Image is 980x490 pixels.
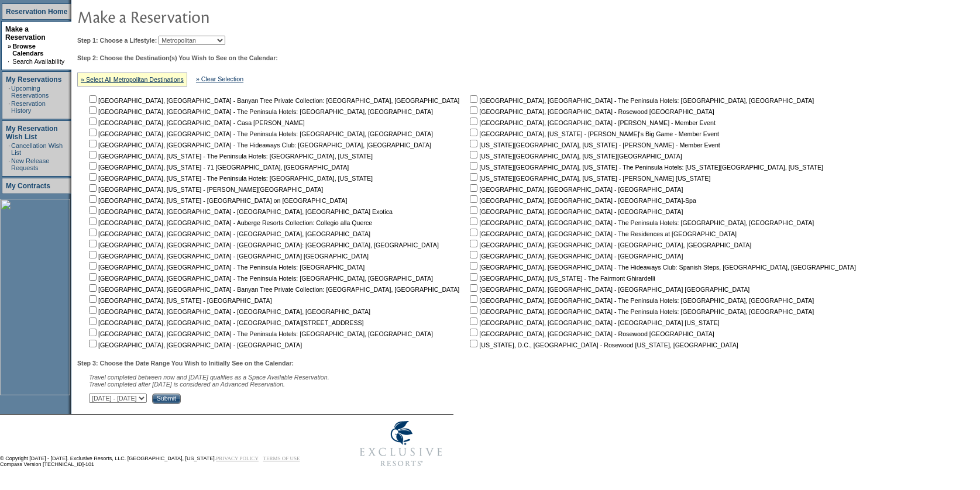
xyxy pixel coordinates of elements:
[467,330,714,337] nobr: [GEOGRAPHIC_DATA], [GEOGRAPHIC_DATA] - Rosewood [GEOGRAPHIC_DATA]
[6,182,50,190] a: My Contracts
[87,142,431,149] nobr: [GEOGRAPHIC_DATA], [GEOGRAPHIC_DATA] - The Hideaways Club: [GEOGRAPHIC_DATA], [GEOGRAPHIC_DATA]
[87,130,433,137] nobr: [GEOGRAPHIC_DATA], [GEOGRAPHIC_DATA] - The Peninsula Hotels: [GEOGRAPHIC_DATA], [GEOGRAPHIC_DATA]
[467,119,716,126] nobr: [GEOGRAPHIC_DATA], [GEOGRAPHIC_DATA] - [PERSON_NAME] - Member Event
[11,157,49,171] a: New Release Requests
[87,275,433,282] nobr: [GEOGRAPHIC_DATA], [GEOGRAPHIC_DATA] - The Peninsula Hotels: [GEOGRAPHIC_DATA], [GEOGRAPHIC_DATA]
[467,219,814,226] nobr: [GEOGRAPHIC_DATA], [GEOGRAPHIC_DATA] - The Peninsula Hotels: [GEOGRAPHIC_DATA], [GEOGRAPHIC_DATA]
[349,415,453,473] img: Exclusive Resorts
[11,85,49,99] a: Upcoming Reservations
[467,175,710,182] nobr: [US_STATE][GEOGRAPHIC_DATA], [US_STATE] - [PERSON_NAME] [US_STATE]
[87,108,433,115] nobr: [GEOGRAPHIC_DATA], [GEOGRAPHIC_DATA] - The Peninsula Hotels: [GEOGRAPHIC_DATA], [GEOGRAPHIC_DATA]
[152,394,181,404] input: Submit
[6,75,61,84] a: My Reservations
[467,142,720,149] nobr: [US_STATE][GEOGRAPHIC_DATA], [US_STATE] - [PERSON_NAME] - Member Event
[467,186,683,193] nobr: [GEOGRAPHIC_DATA], [GEOGRAPHIC_DATA] - [GEOGRAPHIC_DATA]
[87,164,349,171] nobr: [GEOGRAPHIC_DATA], [US_STATE] - 71 [GEOGRAPHIC_DATA], [GEOGRAPHIC_DATA]
[467,341,738,348] nobr: [US_STATE], D.C., [GEOGRAPHIC_DATA] - Rosewood [US_STATE], [GEOGRAPHIC_DATA]
[87,341,302,348] nobr: [GEOGRAPHIC_DATA], [GEOGRAPHIC_DATA] - [GEOGRAPHIC_DATA]
[77,37,157,44] b: Step 1: Choose a Lifestyle:
[8,58,11,65] td: ·
[467,253,683,260] nobr: [GEOGRAPHIC_DATA], [GEOGRAPHIC_DATA] - [GEOGRAPHIC_DATA]
[12,58,64,65] a: Search Availability
[81,76,184,83] a: » Select All Metropolitan Destinations
[6,8,67,16] a: Reservation Home
[467,164,823,171] nobr: [US_STATE][GEOGRAPHIC_DATA], [US_STATE] - The Peninsula Hotels: [US_STATE][GEOGRAPHIC_DATA], [US_...
[87,97,459,104] nobr: [GEOGRAPHIC_DATA], [GEOGRAPHIC_DATA] - Banyan Tree Private Collection: [GEOGRAPHIC_DATA], [GEOGRA...
[467,208,683,215] nobr: [GEOGRAPHIC_DATA], [GEOGRAPHIC_DATA] - [GEOGRAPHIC_DATA]
[467,241,751,249] nobr: [GEOGRAPHIC_DATA], [GEOGRAPHIC_DATA] - [GEOGRAPHIC_DATA], [GEOGRAPHIC_DATA]
[8,157,10,171] td: ·
[87,241,439,249] nobr: [GEOGRAPHIC_DATA], [GEOGRAPHIC_DATA] - [GEOGRAPHIC_DATA]: [GEOGRAPHIC_DATA], [GEOGRAPHIC_DATA]
[467,153,682,160] nobr: [US_STATE][GEOGRAPHIC_DATA], [US_STATE][GEOGRAPHIC_DATA]
[6,125,58,141] a: My Reservation Wish List
[87,264,365,271] nobr: [GEOGRAPHIC_DATA], [GEOGRAPHIC_DATA] - The Peninsula Hotels: [GEOGRAPHIC_DATA]
[467,197,696,204] nobr: [GEOGRAPHIC_DATA], [GEOGRAPHIC_DATA] - [GEOGRAPHIC_DATA]-Spa
[11,100,46,114] a: Reservation History
[87,208,393,215] nobr: [GEOGRAPHIC_DATA], [GEOGRAPHIC_DATA] - [GEOGRAPHIC_DATA], [GEOGRAPHIC_DATA] Exotica
[77,5,311,28] img: pgTtlMakeReservation.gif
[467,297,814,304] nobr: [GEOGRAPHIC_DATA], [GEOGRAPHIC_DATA] - The Peninsula Hotels: [GEOGRAPHIC_DATA], [GEOGRAPHIC_DATA]
[467,275,655,282] nobr: [GEOGRAPHIC_DATA], [US_STATE] - The Fairmont Ghirardelli
[87,219,372,226] nobr: [GEOGRAPHIC_DATA], [GEOGRAPHIC_DATA] - Auberge Resorts Collection: Collegio alla Querce
[8,85,10,99] td: ·
[77,360,294,367] b: Step 3: Choose the Date Range You Wish to Initially See on the Calendar:
[467,308,814,315] nobr: [GEOGRAPHIC_DATA], [GEOGRAPHIC_DATA] - The Peninsula Hotels: [GEOGRAPHIC_DATA], [GEOGRAPHIC_DATA]
[467,286,749,293] nobr: [GEOGRAPHIC_DATA], [GEOGRAPHIC_DATA] - [GEOGRAPHIC_DATA] [GEOGRAPHIC_DATA]
[87,197,347,204] nobr: [GEOGRAPHIC_DATA], [US_STATE] - [GEOGRAPHIC_DATA] on [GEOGRAPHIC_DATA]
[11,142,63,156] a: Cancellation Wish List
[89,374,329,381] span: Travel completed between now and [DATE] qualifies as a Space Available Reservation.
[77,54,278,61] b: Step 2: Choose the Destination(s) You Wish to See on the Calendar:
[87,286,459,293] nobr: [GEOGRAPHIC_DATA], [GEOGRAPHIC_DATA] - Banyan Tree Private Collection: [GEOGRAPHIC_DATA], [GEOGRA...
[216,456,259,461] a: PRIVACY POLICY
[87,186,323,193] nobr: [GEOGRAPHIC_DATA], [US_STATE] - [PERSON_NAME][GEOGRAPHIC_DATA]
[87,175,373,182] nobr: [GEOGRAPHIC_DATA], [US_STATE] - The Peninsula Hotels: [GEOGRAPHIC_DATA], [US_STATE]
[12,43,43,57] a: Browse Calendars
[467,130,719,137] nobr: [GEOGRAPHIC_DATA], [US_STATE] - [PERSON_NAME]'s Big Game - Member Event
[467,97,814,104] nobr: [GEOGRAPHIC_DATA], [GEOGRAPHIC_DATA] - The Peninsula Hotels: [GEOGRAPHIC_DATA], [GEOGRAPHIC_DATA]
[467,319,720,326] nobr: [GEOGRAPHIC_DATA], [GEOGRAPHIC_DATA] - [GEOGRAPHIC_DATA] [US_STATE]
[87,297,272,304] nobr: [GEOGRAPHIC_DATA], [US_STATE] - [GEOGRAPHIC_DATA]
[87,153,373,160] nobr: [GEOGRAPHIC_DATA], [US_STATE] - The Peninsula Hotels: [GEOGRAPHIC_DATA], [US_STATE]
[5,25,46,42] a: Make a Reservation
[89,381,285,388] nobr: Travel completed after [DATE] is considered an Advanced Reservation.
[8,43,11,50] b: »
[87,330,433,337] nobr: [GEOGRAPHIC_DATA], [GEOGRAPHIC_DATA] - The Peninsula Hotels: [GEOGRAPHIC_DATA], [GEOGRAPHIC_DATA]
[87,319,364,326] nobr: [GEOGRAPHIC_DATA], [GEOGRAPHIC_DATA] - [GEOGRAPHIC_DATA][STREET_ADDRESS]
[87,230,370,237] nobr: [GEOGRAPHIC_DATA], [GEOGRAPHIC_DATA] - [GEOGRAPHIC_DATA], [GEOGRAPHIC_DATA]
[8,142,10,156] td: ·
[467,264,856,271] nobr: [GEOGRAPHIC_DATA], [GEOGRAPHIC_DATA] - The Hideaways Club: Spanish Steps, [GEOGRAPHIC_DATA], [GEO...
[467,230,737,237] nobr: [GEOGRAPHIC_DATA], [GEOGRAPHIC_DATA] - The Residences at [GEOGRAPHIC_DATA]
[196,75,243,82] a: » Clear Selection
[467,108,714,115] nobr: [GEOGRAPHIC_DATA], [GEOGRAPHIC_DATA] - Rosewood [GEOGRAPHIC_DATA]
[87,308,370,315] nobr: [GEOGRAPHIC_DATA], [GEOGRAPHIC_DATA] - [GEOGRAPHIC_DATA], [GEOGRAPHIC_DATA]
[8,100,10,114] td: ·
[87,253,369,260] nobr: [GEOGRAPHIC_DATA], [GEOGRAPHIC_DATA] - [GEOGRAPHIC_DATA] [GEOGRAPHIC_DATA]
[263,456,300,461] a: TERMS OF USE
[87,119,305,126] nobr: [GEOGRAPHIC_DATA], [GEOGRAPHIC_DATA] - Casa [PERSON_NAME]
